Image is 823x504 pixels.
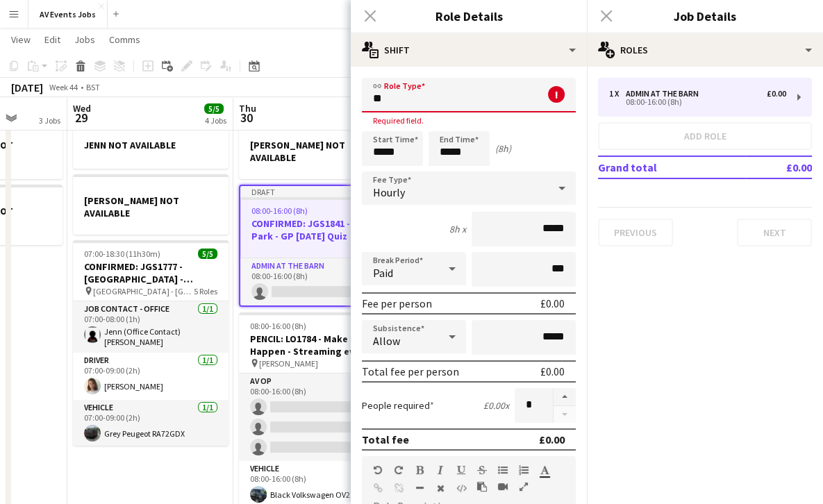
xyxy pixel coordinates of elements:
[194,286,217,296] span: 5 Roles
[73,139,228,151] h3: JENN NOT AVAILABLE
[28,1,108,28] button: AV Events Jobs
[239,139,394,164] h3: [PERSON_NAME] NOT AVAILABLE
[73,301,228,353] app-card-role: Job contact - Office1/107:00-08:00 (1h)Jenn (Office Contact) [PERSON_NAME]
[239,373,394,461] app-card-role: AV Op0/308:00-16:00 (8h)
[373,334,400,348] span: Allow
[477,481,487,492] button: Paste as plain text
[498,464,508,476] button: Unordered List
[587,7,823,25] h3: Job Details
[84,249,160,259] span: 07:00-18:30 (11h30m)
[240,258,393,305] app-card-role: Admin at the Barn0/108:00-16:00 (8h)
[240,217,393,242] h3: CONFIRMED: JGS1841 - Green Park - GP [DATE] Quiz
[362,364,459,378] div: Total fee per person
[767,89,786,99] div: £0.00
[609,99,786,106] div: 08:00-16:00 (8h)
[71,110,91,126] span: 29
[351,7,587,25] h3: Role Details
[11,33,31,46] span: View
[519,464,529,476] button: Ordered List
[69,31,101,49] a: Jobs
[237,110,256,126] span: 30
[540,464,549,476] button: Text Color
[6,31,36,49] a: View
[539,432,565,446] div: £0.00
[373,185,405,199] span: Hourly
[540,364,565,378] div: £0.00
[519,481,529,492] button: Fullscreen
[204,103,224,114] span: 5/5
[477,464,487,476] button: Strikethrough
[239,119,394,179] app-job-card: [PERSON_NAME] NOT AVAILABLE
[540,296,565,310] div: £0.00
[46,82,81,92] span: Week 44
[250,321,306,331] span: 08:00-16:00 (8h)
[73,400,228,447] app-card-role: Vehicle1/107:00-09:00 (2h)Grey Peugeot RA72GDX
[11,81,43,94] div: [DATE]
[456,482,466,494] button: HTML Code
[103,31,146,49] a: Comms
[93,286,194,296] span: [GEOGRAPHIC_DATA] - [GEOGRAPHIC_DATA]
[554,388,576,406] button: Increase
[198,249,217,259] span: 5/5
[449,223,466,235] div: 8h x
[74,33,95,46] span: Jobs
[239,333,394,358] h3: PENCIL: LO1784 - Make Health Happen - Streaming event
[362,296,432,310] div: Fee per person
[259,358,318,369] span: [PERSON_NAME]
[109,33,140,46] span: Comms
[598,156,746,178] td: Grand total
[73,174,228,235] app-job-card: [PERSON_NAME] NOT AVAILABLE
[609,89,626,99] div: 1 x
[239,102,256,115] span: Thu
[351,33,587,67] div: Shift
[205,115,226,126] div: 4 Jobs
[239,185,394,307] app-job-card: Draft08:00-16:00 (8h)0/1CONFIRMED: JGS1841 - Green Park - GP [DATE] Quiz1 RoleAdmin at the Barn0/...
[435,464,445,476] button: Italic
[240,186,393,197] div: Draft
[39,115,60,126] div: 3 Jobs
[73,353,228,400] app-card-role: Driver1/107:00-09:00 (2h)[PERSON_NAME]
[415,464,424,476] button: Bold
[362,399,434,412] label: People required
[44,33,60,46] span: Edit
[587,33,823,67] div: Roles
[73,260,228,285] h3: CONFIRMED: JGS1777 - [GEOGRAPHIC_DATA] - TVS698666/1
[39,31,66,49] a: Edit
[746,156,812,178] td: £0.00
[73,119,228,169] app-job-card: JENN NOT AVAILABLE
[251,205,308,216] span: 08:00-16:00 (8h)
[73,240,228,446] app-job-card: 07:00-18:30 (11h30m)5/5CONFIRMED: JGS1777 - [GEOGRAPHIC_DATA] - TVS698666/1 [GEOGRAPHIC_DATA] - [...
[498,481,508,492] button: Insert video
[415,482,424,494] button: Horizontal Line
[394,464,404,476] button: Redo
[73,102,91,115] span: Wed
[86,82,100,92] div: BST
[626,89,704,99] div: Admin at the Barn
[435,482,445,494] button: Clear Formatting
[362,432,409,446] div: Total fee
[456,464,466,476] button: Underline
[73,194,228,219] h3: [PERSON_NAME] NOT AVAILABLE
[373,266,393,280] span: Paid
[483,399,509,412] div: £0.00 x
[373,464,383,476] button: Undo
